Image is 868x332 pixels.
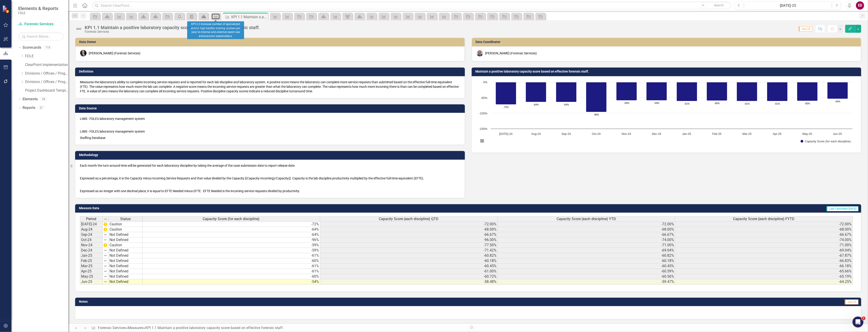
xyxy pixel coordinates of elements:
[498,258,675,264] td: -60.18%
[109,258,143,264] td: Not Defined
[320,227,498,232] td: -68.00%
[805,102,810,105] text: -60%
[25,79,68,85] a: Divisions / Offices / Programs FY 25/26
[80,80,460,93] p: Measures the laboratory's ability to complete incoming service requests and is reported for each ...
[2,5,10,13] img: ClearPoint Strategy
[104,259,107,263] img: 8DAGhfEEPCf229AAAAAElFTkSuQmCC
[498,279,675,284] td: -59.47%
[80,279,103,284] td: Jun-25
[80,116,460,122] p: LIMS - FDLE's laboratory management system
[675,253,853,258] td: -67.87%
[675,248,853,253] td: -69.04%
[145,326,284,330] div: KPI 1.1 Maintain a positive laboratory capacity score based on effective forensic staff.
[853,317,863,327] iframe: Intercom live chat
[714,3,724,7] span: Search
[654,102,659,104] text: -59%
[104,264,107,268] img: 8DAGhfEEPCf229AAAAAElFTkSuQmCC
[675,264,853,269] td: -66.18%
[109,248,143,253] td: Not Defined
[143,237,320,243] td: -96%
[767,82,787,101] path: Apr-25, -61. Capacity Score (for each discipline).
[104,233,107,236] img: 8DAGhfEEPCf229AAAAAElFTkSuQmCC
[827,206,858,211] span: Last Calculated [DATE]
[675,227,853,232] td: -68.00%
[320,221,498,227] td: -72.00%
[677,82,697,101] path: Jan-25, -60.82. Capacity Score (for each discipline).
[80,188,460,193] p: Expressed as an integer with one decimal place, it is equal to EFTE Needed minus EFTE. EFTE Neede...
[98,326,126,330] a: Forensic Services
[231,14,267,20] div: KPI 1.1 Maintain a positive laboratory capacity score based on effective forensic staff.
[25,71,68,76] a: Divisions / Offices / Programs
[498,232,675,237] td: -66.67%
[744,103,750,105] text: -61%
[320,279,498,284] td: -58.48%
[79,40,462,44] h3: Data Owner
[675,269,853,274] td: -65.66%
[80,128,460,135] p: LIMS - FDLE's laboratory management system
[109,243,143,248] td: Caution
[109,274,143,279] td: Not Defined
[80,248,103,253] td: Dec-24
[712,132,721,136] text: Feb-25
[833,132,842,136] text: Jun-25
[109,227,143,232] td: Caution
[476,80,855,148] svg: Interactive chart
[80,163,460,169] p: Each month the turn-around-time will be generated for each laboratory discipline by taking the av...
[80,135,460,140] p: Staffing Database
[684,103,690,105] text: -61%
[320,248,498,253] td: -71.42%
[104,280,107,284] img: 8DAGhfEEPCf229AAAAAElFTkSuQmCC
[503,106,509,108] text: -72%
[109,264,143,269] td: Not Defined
[481,96,487,100] text: -50%
[104,222,107,226] img: B9033oggVNzUwAAAABJRU5ErkJggg==
[652,132,661,136] text: Dec-24
[742,132,752,136] text: Mar-25
[856,1,864,10] button: ED
[79,70,463,73] h3: Definition
[561,132,571,136] text: Sep-24
[675,243,853,248] td: -71.00%
[104,228,107,231] img: B9033oggVNzUwAAAABJRU5ErkJggg==
[479,138,485,144] button: View chart menu, Chart
[708,2,730,9] button: Search
[143,227,320,232] td: -64%
[675,237,853,243] td: -74.00%
[646,82,667,100] path: Dec-24, -59.25. Capacity Score (for each discipline).
[745,1,831,10] button: [DATE]-25
[109,253,143,258] td: Not Defined
[85,25,260,30] div: KPI 1.1 Maintain a positive laboratory capacity score based on effective forensic staff.
[675,232,853,237] td: -66.67%
[707,82,727,101] path: Feb-25, -59.54. Capacity Score (for each discipline).
[476,70,859,73] h3: Maintain a positive laboratory capacity score based on effective forensic staff.
[143,264,320,269] td: -61%
[773,132,781,136] text: Apr-25
[805,140,851,143] text: Capacity Score (for each discipline)
[675,279,853,284] td: -64.25%
[143,269,320,274] td: -61%
[498,269,675,274] td: -60.59%
[104,243,107,247] img: B9033oggVNzUwAAAABJRU5ErkJggg==
[801,140,851,143] button: Show Capacity Score (for each discipline)
[80,237,103,243] td: Oct-24
[143,221,320,227] td: -72%
[622,132,631,136] text: Nov-24
[586,82,606,112] path: Oct-24, -96. Capacity Score (for each discipline).
[498,227,675,232] td: -68.00%
[25,88,68,93] a: Project Dashboard Template
[79,300,375,303] h3: Notes
[737,82,757,101] path: Mar-25, -61. Capacity Score (for each discipline).
[476,40,859,44] h3: Data Coordinator
[675,258,853,264] td: -66.83%
[624,102,629,104] text: -59%
[104,254,107,257] img: 8DAGhfEEPCf229AAAAAElFTkSuQmCC
[379,217,439,221] span: Capacity Score (each discipline) QTD
[802,132,812,136] text: May-25
[187,21,244,39] div: KPI 3.3 Increase number of specialized and/or high liability training courses per year to interna...
[91,325,465,331] div: » »
[104,275,107,278] img: 8DAGhfEEPCf229AAAAAElFTkSuQmCC
[80,253,103,258] td: Jan-25
[564,103,569,106] text: -64%
[320,237,498,243] td: -96.00%
[104,217,107,221] img: 8DAGhfEEPCf229AAAAAElFTkSuQmCC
